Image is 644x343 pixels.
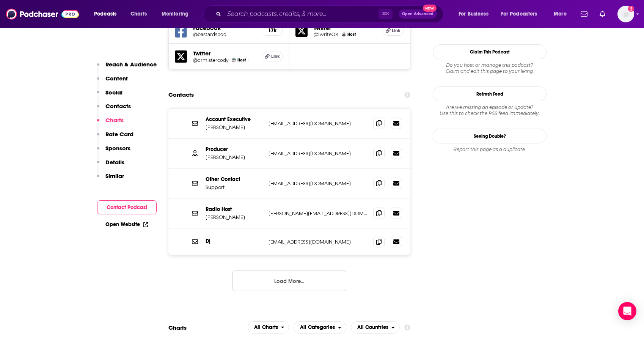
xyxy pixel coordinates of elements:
span: All Categories [300,325,335,330]
h5: Twitter [193,50,256,57]
a: @drmistercody [193,57,229,63]
p: Account Executive [206,116,262,123]
button: Load More... [232,271,346,291]
button: Refresh Feed [433,87,547,101]
img: Cody Johnston [232,58,236,62]
h2: Charts [168,324,187,331]
a: Show notifications dropdown [578,8,591,20]
span: Link [392,28,401,34]
span: New [423,5,437,12]
span: For Podcasters [501,9,537,19]
div: Claim and edit this page to your liking. [433,62,547,74]
p: Social [105,89,123,96]
button: Social [97,89,123,103]
p: [PERSON_NAME] [206,124,262,131]
button: open menu [548,8,576,20]
p: Sponsors [105,145,130,152]
button: open menu [89,8,126,20]
a: Show notifications dropdown [597,8,608,20]
a: @IwriteOK [314,31,339,37]
button: Sponsors [97,145,130,159]
p: [EMAIL_ADDRESS][DOMAIN_NAME] [269,239,367,245]
div: Open Intercom Messenger [618,302,636,320]
button: open menu [496,8,548,20]
button: open menu [294,321,346,334]
button: Rate Card [97,131,134,145]
span: Charts [130,9,147,19]
p: Content [105,75,128,82]
div: Report this page as a duplicate. [433,146,547,153]
button: Content [97,75,128,89]
img: Podchaser - Follow, Share and Rate Podcasts [6,7,79,21]
button: open menu [453,8,498,20]
span: All Countries [357,325,388,330]
button: Similar [97,172,124,186]
button: open menu [351,321,400,334]
span: More [554,9,567,19]
h5: 17k [268,27,276,34]
p: Dj [206,238,262,244]
p: Producer [206,146,262,153]
a: Seeing Double? [433,129,547,143]
p: Radio Host [206,206,262,212]
button: Claim This Podcast [433,44,547,59]
p: [EMAIL_ADDRESS][DOMAIN_NAME] [269,120,367,127]
span: For Business [459,9,488,19]
div: Search podcasts, credits, & more... [210,5,451,23]
p: Similar [105,172,124,179]
span: Monitoring [162,9,188,19]
span: Open Advanced [402,12,434,16]
p: Other Contact [206,176,262,183]
svg: Add a profile image [628,6,634,12]
h2: Categories [294,321,346,334]
button: Details [97,159,124,173]
a: Link [262,52,283,61]
a: Link [383,26,404,36]
p: Contacts [105,102,131,110]
a: @bastardspod [193,31,256,37]
span: Podcasts [94,9,116,19]
p: [PERSON_NAME] [206,214,262,220]
h2: Countries [351,321,400,334]
p: Charts [105,116,124,124]
p: Reach & Audience [105,61,157,68]
span: All Charts [254,325,278,330]
button: Open AdvancedNew [399,9,437,19]
h2: Platforms [248,321,289,334]
button: open menu [156,8,198,20]
a: Charts [126,8,151,20]
img: Robert Evans [342,32,346,36]
button: Charts [97,116,124,131]
div: Are we missing an episode or update? Use this to check the RSS feed immediately. [433,104,547,116]
a: Open Website [105,221,148,228]
h2: Contacts [168,88,194,102]
p: Rate Card [105,131,134,138]
img: User Profile [617,6,634,22]
button: Show profile menu [617,6,634,22]
p: Details [105,159,124,166]
button: Reach & Audience [97,61,157,75]
span: Host [237,58,246,63]
button: Contact Podcast [97,200,157,214]
span: Host [347,32,356,37]
p: [PERSON_NAME] [206,154,262,160]
button: Contacts [97,102,131,116]
span: Do you host or manage this podcast? [433,62,547,68]
button: open menu [248,321,289,334]
p: [EMAIL_ADDRESS][DOMAIN_NAME] [269,180,367,187]
span: ⌘ K [379,9,393,19]
p: Support [206,184,262,190]
span: Link [271,53,280,60]
input: Search podcasts, credits, & more... [224,8,379,20]
p: [PERSON_NAME][EMAIL_ADDRESS][DOMAIN_NAME] [269,210,367,217]
span: Logged in as LornaG [617,6,634,22]
p: [EMAIL_ADDRESS][DOMAIN_NAME] [269,150,367,157]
